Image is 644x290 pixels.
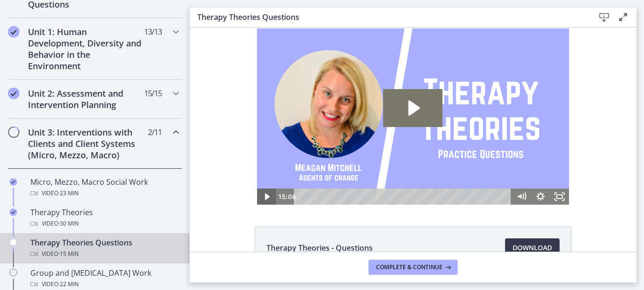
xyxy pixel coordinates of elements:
[267,242,373,254] span: Therapy Theories - Questions
[144,88,162,99] span: 15 / 15
[28,88,144,110] h2: Unit 2: Assessment and Intervention Planning
[322,161,341,177] button: Mute
[197,11,580,23] h3: Therapy Theories Questions
[58,218,79,229] span: · 30 min
[67,161,86,177] button: Play Video
[58,279,79,290] span: · 22 min
[30,218,178,229] div: Video
[193,62,253,100] button: Play Video: cbe5kl9t4o1cl02sigig.mp4
[30,207,178,229] div: Therapy Theories
[30,267,178,290] div: Group and [MEDICAL_DATA] Work
[30,176,178,199] div: Micro, Mezzo, Macro Social Work
[513,242,552,254] span: Download
[8,88,19,99] i: Completed
[341,161,360,177] button: Show settings menu
[376,263,442,271] span: Complete & continue
[28,26,144,72] h2: Unit 1: Human Development, Diversity and Behavior in the Environment
[8,26,19,37] i: Completed
[58,188,79,199] span: · 23 min
[58,248,79,260] span: · 15 min
[360,161,379,177] button: Fullscreen
[111,161,318,177] div: Playbar
[190,27,636,205] iframe: Video Lesson
[28,127,144,161] h2: Unit 3: Interventions with Clients and Client Systems (Micro, Mezzo, Macro)
[30,248,178,260] div: Video
[9,208,17,216] i: Completed
[30,279,178,290] div: Video
[368,260,458,275] button: Complete & continue
[9,178,17,186] i: Completed
[30,237,178,260] div: Therapy Theories Questions
[30,188,178,199] div: Video
[505,238,560,257] a: Download
[144,26,162,37] span: 13 / 13
[148,127,162,138] span: 2 / 11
